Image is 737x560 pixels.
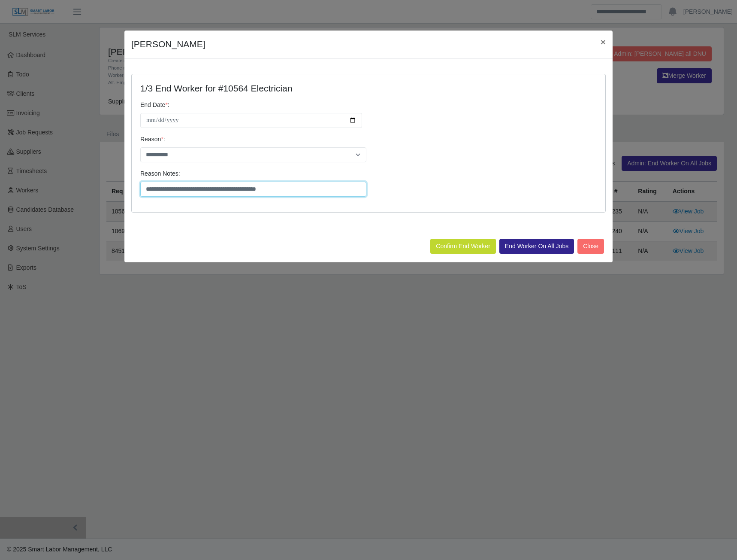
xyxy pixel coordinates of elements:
[140,169,180,178] label: Reason Notes:
[140,100,169,110] label: End Date :
[499,239,574,254] button: End Worker On All Jobs
[577,239,604,254] button: Close
[140,135,165,144] label: Reason :
[131,37,205,51] h4: [PERSON_NAME]
[601,37,606,47] span: ×
[140,83,480,94] h4: 1/3 End Worker for #10564 Electrician
[430,239,496,254] button: Confirm End Worker
[594,30,613,53] button: Close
